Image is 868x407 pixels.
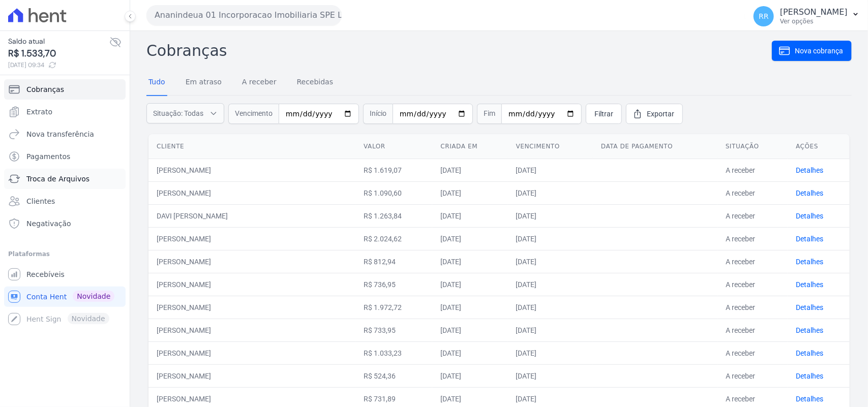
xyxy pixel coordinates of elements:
td: [PERSON_NAME] [148,364,355,387]
th: Cliente [148,134,355,159]
td: DAVI [PERSON_NAME] [148,204,355,227]
td: R$ 2.024,62 [355,227,432,250]
td: [PERSON_NAME] [148,227,355,250]
td: [DATE] [432,273,507,296]
th: Data de pagamento [593,134,717,159]
h2: Cobranças [146,39,772,62]
td: R$ 1.972,72 [355,296,432,319]
span: Cobranças [26,84,64,95]
span: Início [363,104,393,124]
td: [DATE] [508,364,593,387]
th: Valor [355,134,432,159]
span: Exportar [647,109,674,119]
span: Filtrar [594,109,613,119]
td: A receber [717,204,788,227]
a: Cobranças [4,79,126,100]
td: A receber [717,227,788,250]
span: Novidade [73,291,114,302]
td: [PERSON_NAME] [148,319,355,341]
a: Recebidas [295,70,336,96]
span: Pagamentos [26,151,70,162]
td: R$ 1.619,07 [355,159,432,181]
span: [DATE] 09:34 [8,60,109,70]
nav: Sidebar [8,79,122,329]
td: [DATE] [508,319,593,341]
td: [DATE] [432,364,507,387]
td: R$ 1.263,84 [355,204,432,227]
td: [DATE] [432,204,507,227]
td: [DATE] [432,319,507,341]
a: Tudo [146,70,167,96]
td: A receber [717,181,788,204]
td: [DATE] [508,227,593,250]
td: [PERSON_NAME] [148,181,355,204]
button: Situação: Todas [146,103,224,123]
td: A receber [717,364,788,387]
span: RR [759,13,768,20]
a: Detalhes [796,326,823,334]
td: [DATE] [508,296,593,319]
span: Troca de Arquivos [26,174,89,184]
td: [DATE] [508,181,593,204]
span: Negativação [26,218,71,229]
td: [DATE] [508,204,593,227]
button: Ananindeua 01 Incorporacao Imobiliaria SPE LTDA [146,5,342,25]
td: [PERSON_NAME] [148,159,355,181]
span: Fim [477,104,501,124]
span: Situação: Todas [153,108,203,118]
td: [DATE] [508,159,593,181]
th: Vencimento [508,134,593,159]
span: Nova cobrança [795,46,843,56]
a: Extrato [4,102,126,122]
th: Ações [788,134,850,159]
td: R$ 812,94 [355,250,432,273]
td: [PERSON_NAME] [148,341,355,364]
td: A receber [717,319,788,341]
td: [DATE] [432,250,507,273]
td: R$ 733,95 [355,319,432,341]
a: Detalhes [796,395,823,403]
td: [DATE] [432,181,507,204]
a: Filtrar [586,104,622,124]
a: Exportar [626,104,683,124]
p: Ver opções [780,17,848,25]
a: Troca de Arquivos [4,169,126,189]
a: Clientes [4,191,126,211]
td: A receber [717,159,788,181]
a: Detalhes [796,280,823,289]
button: RR [PERSON_NAME] Ver opções [745,2,868,30]
th: Situação [717,134,788,159]
a: Detalhes [796,303,823,311]
span: Clientes [26,196,55,206]
a: Negativação [4,213,126,234]
p: [PERSON_NAME] [780,7,848,17]
a: Detalhes [796,212,823,220]
a: Detalhes [796,166,823,174]
span: Nova transferência [26,129,94,139]
span: Saldo atual [8,36,109,47]
a: Nova cobrança [772,41,852,61]
a: Detalhes [796,372,823,380]
td: [DATE] [508,273,593,296]
td: [DATE] [432,296,507,319]
td: [DATE] [432,159,507,181]
span: R$ 1.533,70 [8,47,109,60]
div: Plataformas [8,248,122,260]
td: [DATE] [432,341,507,364]
a: A receber [240,70,279,96]
td: A receber [717,296,788,319]
span: Recebíveis [26,269,65,279]
td: R$ 1.090,60 [355,181,432,204]
td: R$ 524,36 [355,364,432,387]
td: A receber [717,341,788,364]
a: Em atraso [184,70,224,96]
td: R$ 1.033,23 [355,341,432,364]
td: A receber [717,250,788,273]
td: [DATE] [508,250,593,273]
a: Detalhes [796,235,823,243]
th: Criada em [432,134,507,159]
span: Vencimento [228,104,279,124]
td: R$ 736,95 [355,273,432,296]
a: Pagamentos [4,146,126,167]
td: [PERSON_NAME] [148,296,355,319]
